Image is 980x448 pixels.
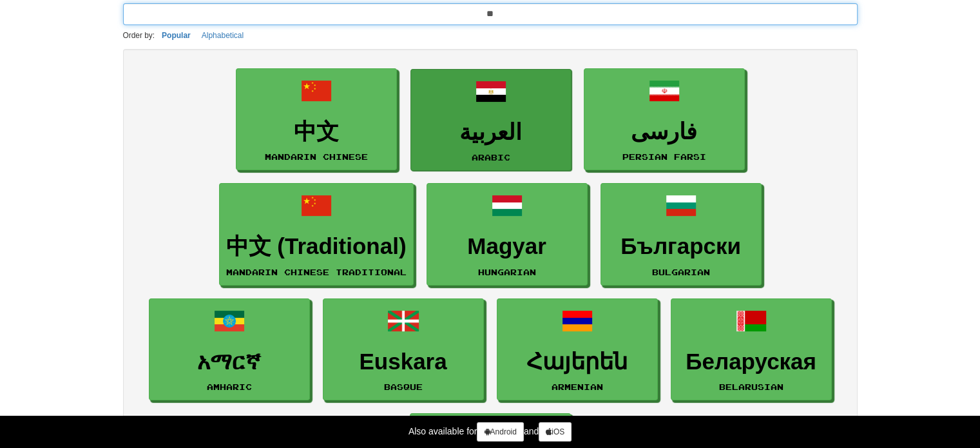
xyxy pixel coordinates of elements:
[123,31,155,40] small: Order by:
[236,68,397,171] a: 中文Mandarin Chinese
[600,183,762,286] a: БългарскиBulgarian
[149,298,310,401] a: አማርኛAmharic
[497,298,658,401] a: ՀայերենArmenian
[504,349,651,375] h3: Հայերեն
[671,298,832,401] a: БеларускаяBelarusian
[427,183,588,286] a: MagyarHungarian
[410,69,572,171] a: العربيةArabic
[219,183,414,286] a: 中文 (Traditional)Mandarin Chinese Traditional
[719,382,783,391] small: Belarusian
[198,28,247,43] button: Alphabetical
[226,268,407,277] small: Mandarin Chinese Traditional
[330,349,477,375] h3: Euskara
[384,382,423,391] small: Basque
[418,120,564,145] h3: العربية
[207,382,252,391] small: Amharic
[323,298,484,401] a: EuskaraBasque
[591,119,738,144] h3: فارسی
[243,119,390,144] h3: 中文
[478,268,536,277] small: Hungarian
[678,349,825,375] h3: Беларуская
[156,349,303,375] h3: አማርኛ
[608,234,754,259] h3: Български
[622,152,706,161] small: Persian Farsi
[434,234,581,259] h3: Magyar
[652,268,710,277] small: Bulgarian
[539,422,572,442] a: iOS
[265,152,368,161] small: Mandarin Chinese
[584,68,745,171] a: فارسیPersian Farsi
[472,153,510,162] small: Arabic
[226,234,407,259] h3: 中文 (Traditional)
[552,382,603,391] small: Armenian
[477,422,523,442] a: Android
[158,28,195,43] button: Popular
